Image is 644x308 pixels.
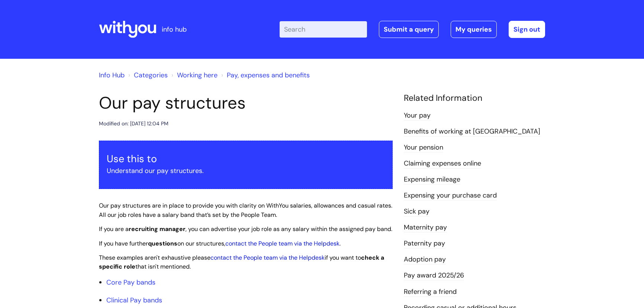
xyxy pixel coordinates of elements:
[404,143,443,153] a: Your pension
[99,202,392,219] span: Our pay structures are in place to provide you with clarity on WithYou salaries, allowances and c...
[148,240,177,247] strong: questions
[99,254,384,271] span: These examples aren't exhaustive please if you want to that isn't mentioned.
[162,23,187,35] p: info hub
[404,127,540,137] a: Benefits of working at [GEOGRAPHIC_DATA]
[404,207,429,216] a: Sick pay
[99,225,392,233] span: If you are a , you can advertise your job role as any salary within the assigned pay band.
[106,296,162,305] a: Clinical Pay bands
[219,69,310,81] li: Pay, expenses and benefits
[404,287,457,297] a: Referring a friend
[225,240,339,247] a: contact the People team via the Helpdesk
[404,111,431,121] a: Your pay
[451,21,497,38] a: My queries
[177,71,218,80] a: Working here
[99,71,125,80] a: Info Hub
[404,255,446,264] a: Adoption pay
[107,165,385,177] p: Understand our pay structures.
[99,240,341,247] span: If you have further on our structures, .
[134,71,168,80] a: Categories
[404,191,497,200] a: Expensing your purchase card
[227,71,310,80] a: Pay, expenses and benefits
[280,21,545,38] div: | -
[170,69,218,81] li: Working here
[99,93,393,113] h1: Our pay structures
[210,254,325,262] a: contact the People team via the Helpdesk
[404,271,464,280] a: Pay award 2025/26
[404,93,545,103] h4: Related Information
[404,223,447,232] a: Maternity pay
[126,69,168,81] li: Solution home
[106,278,155,287] a: Core Pay bands
[99,119,168,128] div: Modified on: [DATE] 12:04 PM
[404,159,481,169] a: Claiming expenses online
[379,21,439,38] a: Submit a query
[107,153,385,165] h3: Use this to
[509,21,545,38] a: Sign out
[129,225,186,233] strong: recruiting manager
[280,21,367,38] input: Search
[404,175,460,185] a: Expensing mileage
[404,239,445,248] a: Paternity pay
